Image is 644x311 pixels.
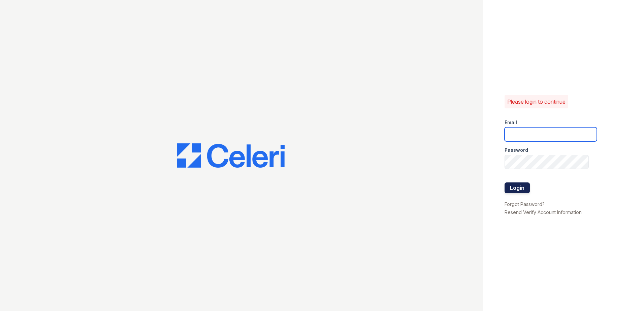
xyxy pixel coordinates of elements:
[505,147,528,153] label: Password
[177,143,285,168] img: CE_Logo_Blue-a8612792a0a2168367f1c8372b55b34899dd931a85d93a1a3d3e32e68fde9ad4.png
[505,201,545,207] a: Forgot Password?
[505,119,517,126] label: Email
[507,98,566,106] p: Please login to continue
[505,182,530,193] button: Login
[505,209,582,215] a: Resend Verify Account Information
